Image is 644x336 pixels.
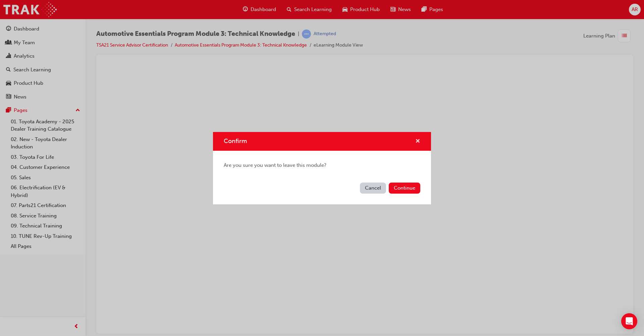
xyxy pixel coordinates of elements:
[415,137,420,146] button: cross-icon
[224,137,247,145] span: Confirm
[415,139,420,145] span: cross-icon
[213,132,431,204] div: Confirm
[389,183,420,194] button: Continue
[621,313,637,329] div: Open Intercom Messenger
[213,151,431,180] div: Are you sure you want to leave this module?
[360,183,386,194] button: Cancel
